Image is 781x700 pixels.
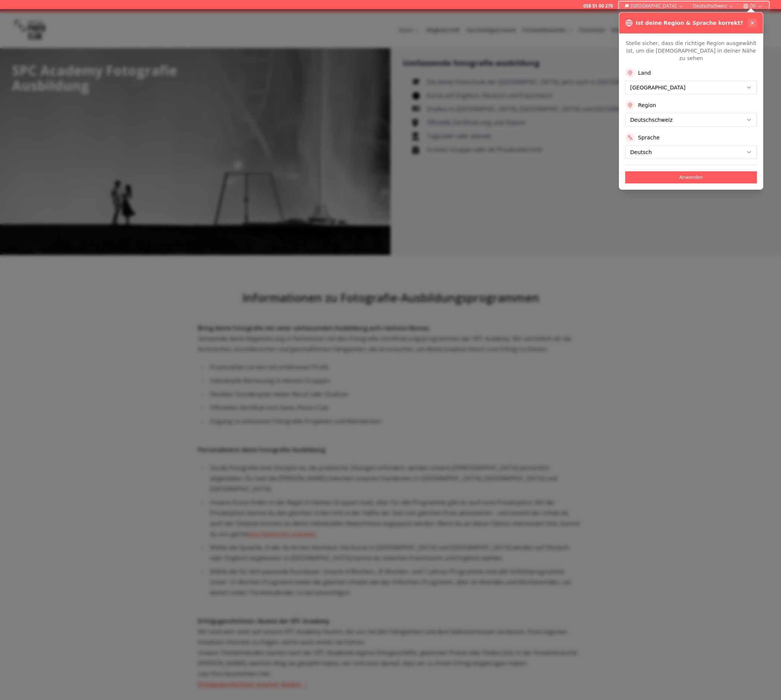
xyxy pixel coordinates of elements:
[638,69,651,77] label: Land
[690,2,737,11] button: Deutschschweiz
[638,101,656,109] label: Region
[625,39,757,62] p: Stelle sicher, dass die richtige Region ausgewählt ist, um die [DEMOGRAPHIC_DATA] in deiner Nähe ...
[638,134,659,141] label: Sprache
[625,171,757,183] button: Anwenden
[636,19,743,27] h3: Ist deine Region & Sprache korrekt?
[622,2,687,11] button: [GEOGRAPHIC_DATA]
[583,3,613,9] a: 058 51 00 270
[740,2,766,11] button: DE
